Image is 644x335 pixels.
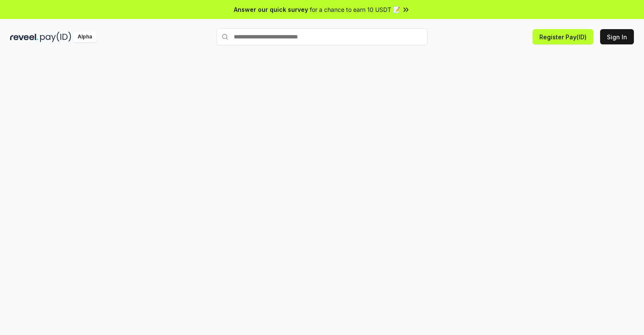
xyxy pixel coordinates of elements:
[73,32,97,42] div: Alpha
[40,32,71,42] img: pay_id
[600,29,634,44] button: Sign In
[310,5,400,14] span: for a chance to earn 10 USDT 📝
[234,5,308,14] span: Answer our quick survey
[533,29,593,44] button: Register Pay(ID)
[10,32,38,42] img: reveel_dark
